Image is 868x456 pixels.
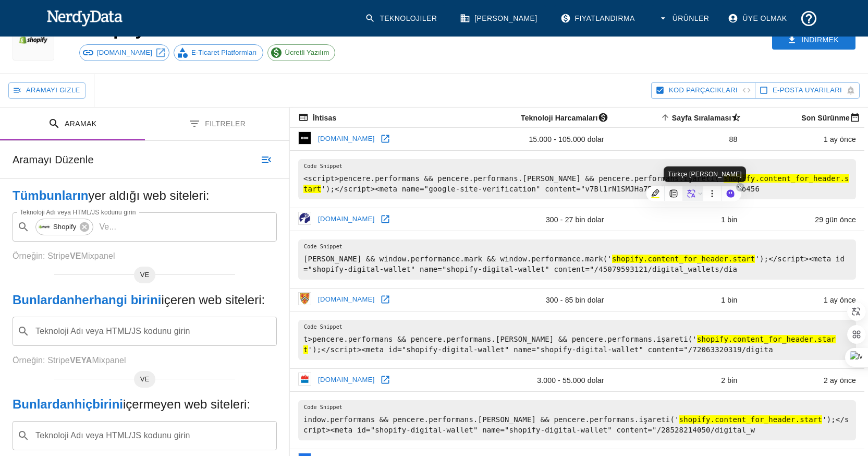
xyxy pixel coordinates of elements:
font: İhtisas [313,114,336,122]
font: 1 ay önce [824,135,856,143]
font: ... [109,222,116,231]
a: [DOMAIN_NAME] [315,211,377,227]
font: hiçbirini [75,397,123,411]
font: [DOMAIN_NAME] [318,376,375,383]
font: Ve [99,222,109,231]
div: Shopify [35,219,93,235]
font: shopify.content_for_header.start [303,335,836,354]
button: Yeni eklenen web sitelerini takip etmek ve e-posta uyarıları almak için kaydolun. [755,82,860,99]
font: Kod Parçacıkları [669,86,738,94]
font: shopify.content_for_header.start [679,415,823,424]
font: içeren web siteleri [161,293,261,307]
button: Ürünler [652,5,717,32]
img: bbc.com simgesi [298,131,311,145]
img: NerdyData.com [46,7,123,28]
font: yer aldığı web siteleri [88,188,205,202]
font: Teknoloji Harcamaları [521,114,598,122]
font: : [261,293,265,307]
font: 300 - 85 bin dolar [546,296,604,304]
font: E-posta Uyarıları [773,86,842,94]
a: Üye olmak [722,5,795,32]
font: Shopify [53,223,76,231]
span: Kod Parçacıklarını Gizle [669,85,738,97]
a: Fiyatlandırma [554,5,643,32]
a: uwaterloo.ca'yı yeni pencerede açın [377,292,393,307]
font: Teknolojiler [380,14,437,22]
a: Teknolojiler [359,5,445,32]
font: Üye olmak [742,14,787,22]
img: jkp.com simgesi [298,212,311,225]
font: indow.performans && pencere.performans.[PERSON_NAME] && pencere.performans.işareti(' [303,415,679,424]
font: 15.000 - 105.000 dolar [529,135,604,143]
font: [PERSON_NAME] && window.performance.mark && window.performance.mark(' [303,255,612,263]
font: [DOMAIN_NAME] [318,295,375,303]
a: E-Ticaret Platformları [174,44,263,61]
a: [DOMAIN_NAME] [315,372,377,388]
font: Ücretli Yazılım [285,49,329,56]
font: ');</script><meta id="shopify-digital-wallet" name="shopify-digital-wallet" content="/45079593121... [303,255,845,273]
font: [DOMAIN_NAME] [97,49,152,56]
font: Aramak [65,119,97,128]
button: Kod Parçacıklarını Gizle [651,82,755,99]
a: harpercollins.com'u yeni pencerede açın [377,372,393,388]
font: t>pencere.performans && pencere.performans.[PERSON_NAME] && pencere.performans.işareti(' [303,335,697,343]
span: Kayıtlı alan adı (yani "nerdydata.com"). [298,111,336,124]
font: : [206,188,210,202]
font: shopify.content_for_header.start [612,255,755,263]
font: Son Sürünme [801,114,850,122]
font: [DOMAIN_NAME] [318,135,375,142]
img: uwaterloo.ca simgesi [298,292,311,305]
font: Bunlardan [13,397,75,411]
font: 3.000 - 55.000 dolar [537,376,604,385]
font: Fiyatlandırma [575,14,635,22]
font: Bunlardan [13,293,75,307]
font: 1 bin [721,215,737,224]
font: Teknoloji Adı veya HTML/JS kodunu girin [20,209,136,215]
a: [DOMAIN_NAME] [315,292,377,308]
a: jkp.com'u yeni pencerede açın [377,211,393,227]
a: [DOMAIN_NAME] [79,44,169,61]
font: Aramayı Gizle [26,86,80,94]
font: 2 bin [721,376,737,385]
font: VE [70,251,81,260]
font: : [247,397,250,411]
font: <script>pencere.performans && pencere.performans.[PERSON_NAME] && pencere.performans.işareti(' [303,174,724,183]
font: Mixpanel [81,251,115,260]
font: 2 ay önce [824,376,856,385]
font: [PERSON_NAME] [474,14,537,22]
font: Örneğin: Stripe [13,251,70,260]
font: içermeyen web siteleri [123,397,247,411]
span: Yeni eklenen web sitelerini takip etmek ve e-posta uyarıları almak için kaydolun. [773,85,842,97]
font: Ürünler [673,14,709,22]
font: Aramayı Düzenle [13,154,94,165]
font: Tüm [13,188,39,202]
font: shopify.content_for_header.start [303,174,849,193]
font: 300 - 27 bin dolar [546,215,604,224]
img: Shopify logosu [17,19,50,61]
span: Her web sayfasının, teknoloji yığınlarının ücretsiz, freemium ve ücretli planlarına göre sahip ol... [507,111,613,124]
font: Örneğin: Stripe [13,356,70,365]
font: herhangi birini [75,293,162,307]
span: Bu web sitesinin başarıyla tarandığı en son tarih [788,111,864,124]
font: VE [140,375,150,383]
font: Filtreler [205,119,246,128]
button: Destek ve Dokümantasyon [796,5,822,32]
img: harpercollins.com simgesi [298,373,311,386]
font: ');</script><meta id="shopify-digital-wallet" name="shopify-digital-wallet" content="/28528214050... [303,415,849,434]
button: Aramayı Gizle [8,82,85,99]
span: Bir alan adının geri bağlantılarına dayalı sayfa popülerlik sıralaması. Daha küçük sayılar daha p... [658,111,746,124]
a: [PERSON_NAME] [454,5,545,32]
font: 29 gün önce [815,215,856,224]
font: ');</script><meta id="shopify-digital-wallet" name="shopify-digital-wallet" content="/72063320319... [308,345,773,354]
font: 1 bin [721,296,737,304]
font: E-Ticaret Platformları [191,49,257,56]
font: VEYA [70,356,92,365]
a: [DOMAIN_NAME] [315,131,377,147]
a: bbc.com'u yeni pencerede açın [377,131,393,147]
font: VE [140,271,150,279]
font: 88 [729,135,738,143]
font: bunların [39,188,89,202]
font: Mixpanel [92,356,126,365]
font: Sayfa Sıralaması [672,114,731,122]
font: 1 ay önce [824,296,856,304]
